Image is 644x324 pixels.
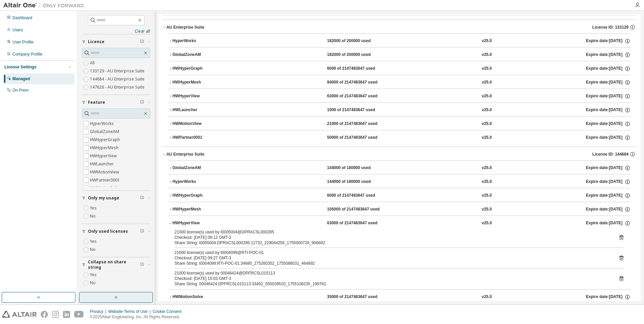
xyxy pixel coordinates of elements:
[586,206,630,213] div: Expire date: [DATE]
[108,309,153,314] div: Website Terms of Use
[327,38,388,44] div: 182000 of 200000 used
[168,216,631,231] button: HWHyperView63000 of 2147483647 usedv25.0Expire date:[DATE]
[327,79,388,86] div: 84000 of 2147483647 used
[327,107,388,113] div: 1000 of 2147483647 used
[88,195,119,201] span: Only my usage
[168,61,631,76] button: HWHyperGraph6000 of 2147483647 usedv25.0Expire date:[DATE]
[90,160,115,168] label: HWLauncher
[90,144,120,152] label: HWHyperMesh
[168,117,631,131] button: HWMotionView21000 of 2147483647 usedv25.0Expire date:[DATE]
[88,259,140,270] span: Collapse on share string
[172,193,233,199] div: HWHyperGraph
[168,47,631,62] button: GlobalZoneAM182000 of 200000 usedv25.0Expire date:[DATE]
[82,95,150,110] button: Feature
[482,206,492,213] div: v25.0
[168,34,631,48] button: HyperWorks182000 of 200000 usedv25.0Expire date:[DATE]
[3,2,88,9] img: Altair One
[482,66,492,72] div: v25.0
[140,262,144,267] span: Clear filter
[174,250,608,255] div: 21000 license(s) used by t0004099@RTI-POC-01
[82,29,150,34] a: Clear all
[168,130,631,145] button: HWPartner000150000 of 2147483647 usedv25.0Expire date:[DATE]
[90,67,146,75] label: 133129 - AU Enterprise Suite
[482,107,492,113] div: v25.0
[586,193,630,199] div: Expire date: [DATE]
[168,290,631,304] button: HWMotionSolve35000 of 2147483647 usedv25.0Expire date:[DATE]
[172,206,233,213] div: HWHyperMesh
[586,38,630,44] div: Expire date: [DATE]
[82,191,150,205] button: Only my usage
[586,165,630,171] div: Expire date: [DATE]
[12,88,29,93] div: On Prem
[172,220,233,226] div: HWHyperView
[172,38,233,44] div: HyperWorks
[172,121,233,127] div: HWMotionView
[90,59,96,67] label: All
[586,93,630,99] div: Expire date: [DATE]
[140,195,144,201] span: Clear filter
[12,76,30,82] div: Managed
[172,294,233,300] div: HWMotionSolve
[90,75,146,83] label: 144684 - AU Enterprise Suite
[140,100,144,105] span: Clear filter
[90,120,115,128] label: HyperWorks
[586,179,630,185] div: Expire date: [DATE]
[586,79,630,86] div: Expire date: [DATE]
[592,25,629,30] span: License ID: 133129
[327,193,388,199] div: 6000 of 2147483647 used
[90,271,98,279] label: Yes
[41,311,48,318] img: facebook.svg
[168,202,631,217] button: HWHyperMesh105000 of 2147483647 usedv25.0Expire date:[DATE]
[166,152,204,157] div: AU Enterprise Suite
[327,52,388,58] div: 182000 of 200000 used
[63,311,70,318] img: linkedin.svg
[174,229,608,235] div: 21000 license(s) used by t0005004@DPRACSL000285
[482,79,492,86] div: v25.0
[168,103,631,118] button: HWLauncher1000 of 2147483647 usedv25.0Expire date:[DATE]
[90,128,121,136] label: GlobalZoneAM
[174,270,608,276] div: 21000 license(s) used by 00046424@DPFRCSL015113
[174,281,608,287] div: Share String: 00046424:DPFRCSL015113:33492_555039520_1755108235_199762
[586,107,630,113] div: Expire date: [DATE]
[52,311,59,318] img: instagram.svg
[168,89,631,104] button: HWHyperView63000 of 2147483647 usedv25.0Expire date:[DATE]
[172,107,233,113] div: HWLauncher
[90,309,108,314] div: Privacy
[162,147,637,162] button: AU Enterprise SuiteLicense ID: 144684
[90,83,146,91] label: 147626 - AU Enterprise Suite
[12,39,34,45] div: User Profile
[172,135,233,141] div: HWPartner0001
[482,121,492,127] div: v25.0
[90,246,97,254] label: No
[82,224,150,239] button: Only used licenses
[327,179,388,185] div: 144000 of 180000 used
[88,39,104,44] span: License
[482,294,492,300] div: v25.0
[174,276,608,281] div: Checkout: [DATE] 15:03 GMT-3
[90,184,122,192] label: HWMotionSolve
[166,25,204,30] div: AU Enterprise Suite
[162,20,637,35] button: AU Enterprise SuiteLicense ID: 133129
[172,93,233,99] div: HWHyperView
[482,165,492,171] div: v25.0
[168,174,631,189] button: HyperWorks144000 of 180000 usedv25.0Expire date:[DATE]
[82,257,150,272] button: Collapse on share string
[174,240,608,246] div: Share String: t0005004:DPRACSL000285:12732_229044256_1755000729_906682
[174,261,608,266] div: Share String: t0004099:RTI-POC-01:34680_275260352_1755088031_464892
[90,237,98,246] label: Yes
[172,52,233,58] div: GlobalZoneAM
[586,121,630,127] div: Expire date: [DATE]
[586,220,630,226] div: Expire date: [DATE]
[174,255,608,261] div: Checkout: [DATE] 09:27 GMT-3
[74,311,84,318] img: youtube.svg
[12,52,42,57] div: Company Profile
[140,39,144,44] span: Clear filter
[327,66,388,72] div: 6000 of 2147483647 used
[482,93,492,99] div: v25.0
[586,135,630,141] div: Expire date: [DATE]
[482,220,492,226] div: v25.0
[90,168,120,176] label: HWMotionView
[482,38,492,44] div: v25.0
[90,204,98,212] label: Yes
[168,161,631,175] button: GlobalZoneAM144000 of 180000 usedv25.0Expire date:[DATE]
